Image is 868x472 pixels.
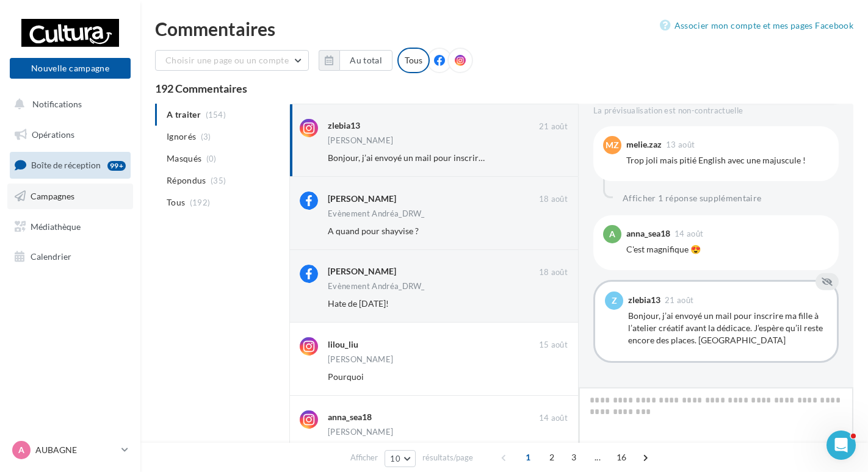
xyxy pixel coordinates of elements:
span: A quand pour shayvise ? [328,226,419,236]
span: 13 août [666,141,695,149]
span: (192) [190,198,211,207]
span: Pourquoi [328,371,364,382]
div: [PERSON_NAME] [328,356,393,363]
span: Répondus [167,174,206,187]
span: Hate de [DATE]! [328,298,389,309]
span: Choisir une page ou un compte [165,55,289,65]
span: Médiathèque [31,221,81,231]
div: [PERSON_NAME] [328,137,393,145]
span: 16 [612,448,632,467]
div: Tous [397,48,430,73]
button: Notifications [7,91,128,117]
a: Opérations [7,122,133,148]
button: 10 [385,450,416,467]
div: anna_sea18 [626,229,670,238]
a: Associer mon compte et mes pages Facebook [660,18,853,33]
span: 18 août [539,267,568,278]
span: 21 août [665,296,693,304]
button: Nouvelle campagne [10,58,131,79]
span: 14 août [675,230,703,238]
div: [PERSON_NAME] [328,265,396,277]
div: La prévisualisation est non-contractuelle [593,101,839,116]
span: a [609,228,615,240]
span: Boîte de réception [31,160,101,170]
span: Masqués [167,152,201,165]
a: Médiathèque [7,214,133,240]
span: (3) [201,132,211,141]
span: Campagnes [31,191,74,201]
div: zlebia13 [328,120,360,132]
p: AUBAGNE [35,444,117,456]
span: A [18,444,24,456]
div: Commentaires [155,20,853,38]
div: [PERSON_NAME] [328,428,393,436]
div: 192 Commentaires [155,83,853,94]
span: 15 août [539,340,568,351]
a: A AUBAGNE [10,438,131,462]
span: 1 [518,448,538,467]
button: Au total [319,50,392,71]
span: (0) [206,154,217,163]
span: Opérations [32,129,74,140]
div: Evènement Andréa_DRW_ [328,282,425,290]
button: Afficher 1 réponse supplémentaire [618,191,767,206]
span: 14 août [539,413,568,424]
span: Ignorés [167,131,196,143]
div: Evènement Andréa_DRW_ [328,210,425,218]
a: Calendrier [7,244,133,270]
button: Au total [339,50,392,71]
span: résultats/page [422,452,473,463]
span: 10 [390,454,400,463]
iframe: Intercom live chat [826,431,856,460]
div: melie.zaz [626,140,662,149]
a: Boîte de réception99+ [7,152,133,178]
span: 3 [564,448,584,467]
button: Choisir une page ou un compte [155,50,309,71]
div: 99+ [107,161,126,171]
div: zlebia13 [628,296,660,304]
span: Afficher [350,452,378,463]
span: 21 août [539,121,568,132]
div: Trop joli mais pitié English avec une majuscule ! [626,154,829,166]
span: ... [588,448,607,467]
span: (35) [211,176,226,185]
span: mz [606,139,619,151]
a: Campagnes [7,184,133,209]
div: lilou_liu [328,338,358,351]
span: Notifications [32,99,82,109]
span: Tous [167,196,185,209]
span: Calendrier [31,251,71,262]
div: [PERSON_NAME] [328,193,396,205]
div: Bonjour, j’ai envoyé un mail pour inscrire ma fille à l’atelier créatif avant la dédicace. J’espè... [628,310,827,346]
span: z [612,295,617,307]
span: 2 [542,448,562,467]
div: C'est magnifique 😍 [626,243,829,256]
span: 18 août [539,194,568,205]
div: anna_sea18 [328,411,372,423]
